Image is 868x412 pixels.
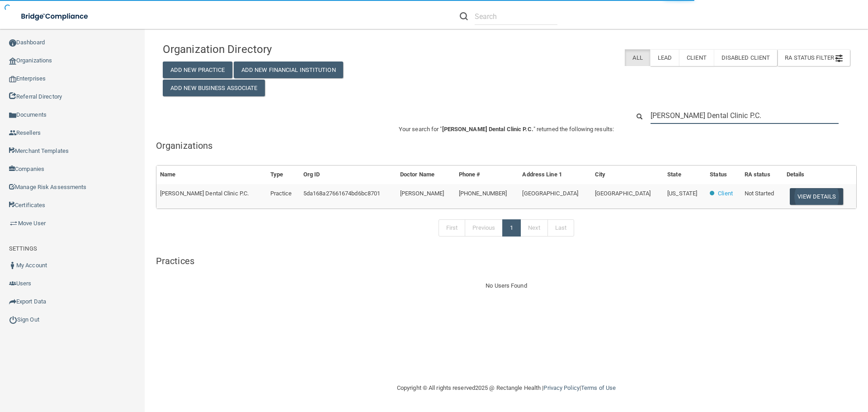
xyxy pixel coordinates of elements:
a: Next [520,219,547,237]
a: 1 [502,219,521,237]
img: enterprise.0d942306.png [9,76,16,82]
p: Your search for " " returned the following results: [156,124,857,135]
label: SETTINGS [9,243,37,254]
img: icon-documents.8dae5593.png [9,112,16,119]
span: [PERSON_NAME] Dental Clinic P.C. [442,126,533,133]
a: First [439,219,466,237]
img: icon-export.b9366987.png [9,298,16,305]
span: 5da168a27661674bd6bc8701 [303,190,380,197]
img: ic_reseller.de258add.png [9,129,16,137]
span: [PERSON_NAME] Dental Clinic P.C. [160,190,249,197]
th: State [664,166,706,184]
img: icon-filter@2x.21656d0b.png [835,55,843,62]
a: Previous [465,219,503,237]
img: ic_user_dark.df1a06c3.png [9,262,16,269]
img: organization-icon.f8decf85.png [9,57,16,65]
th: City [591,166,664,184]
th: Type [267,166,300,184]
img: ic_power_dark.7ecde6b1.png [9,316,17,324]
span: Not Started [745,190,774,197]
th: Org ID [300,166,396,184]
th: Doctor Name [396,166,455,184]
button: Add New Practice [163,62,232,78]
th: Details [783,166,856,184]
span: [PERSON_NAME] [400,190,444,197]
a: Terms of Use [581,384,616,391]
h4: Organization Directory [163,43,383,55]
button: Add New Financial Institution [234,62,343,78]
div: Copyright © All rights reserved 2025 @ Rectangle Health | | [341,374,671,403]
label: Disabled Client [714,49,778,66]
label: Lead [650,49,679,66]
img: ic-search.3b580494.png [460,12,468,20]
input: Search [475,8,557,25]
p: Client [718,188,733,199]
input: Search [651,107,839,124]
span: [GEOGRAPHIC_DATA] [595,190,651,197]
img: briefcase.64adab9b.png [9,219,18,228]
img: bridge_compliance_login_screen.278c3ca4.svg [14,7,97,26]
th: Status [706,166,741,184]
span: Practice [270,190,292,197]
button: View Details [790,188,843,205]
span: [US_STATE] [667,190,697,197]
img: icon-users.e205127d.png [9,280,16,287]
a: Last [547,219,574,237]
span: [GEOGRAPHIC_DATA] [522,190,578,197]
a: Privacy Policy [543,384,579,391]
img: ic_dashboard_dark.d01f4a41.png [9,39,16,47]
span: RA Status Filter [785,54,843,61]
label: All [625,49,650,66]
th: Name [156,166,267,184]
button: Add New Business Associate [163,80,265,96]
th: RA status [741,166,783,184]
span: [PHONE_NUMBER] [459,190,507,197]
div: No Users Found [156,280,857,291]
th: Address Line 1 [519,166,591,184]
label: Client [679,49,714,66]
h5: Practices [156,256,857,266]
th: Phone # [455,166,519,184]
h5: Organizations [156,141,857,151]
